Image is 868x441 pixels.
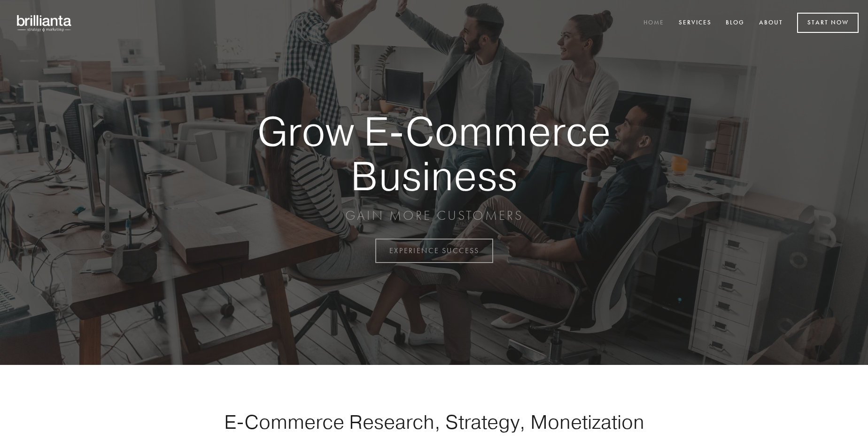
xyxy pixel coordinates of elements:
h1: E-Commerce Research, Strategy, Monetization [194,410,674,433]
a: EXPERIENCE SUCCESS [375,239,493,263]
strong: Grow E-Commerce Business [225,109,643,198]
img: brillianta - research, strategy, marketing [9,9,80,37]
a: Start Now [797,13,859,33]
a: Home [637,15,670,31]
p: GAIN MORE CUSTOMERS [225,207,643,224]
a: About [753,15,789,31]
a: Blog [720,15,751,31]
a: Services [673,15,718,31]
